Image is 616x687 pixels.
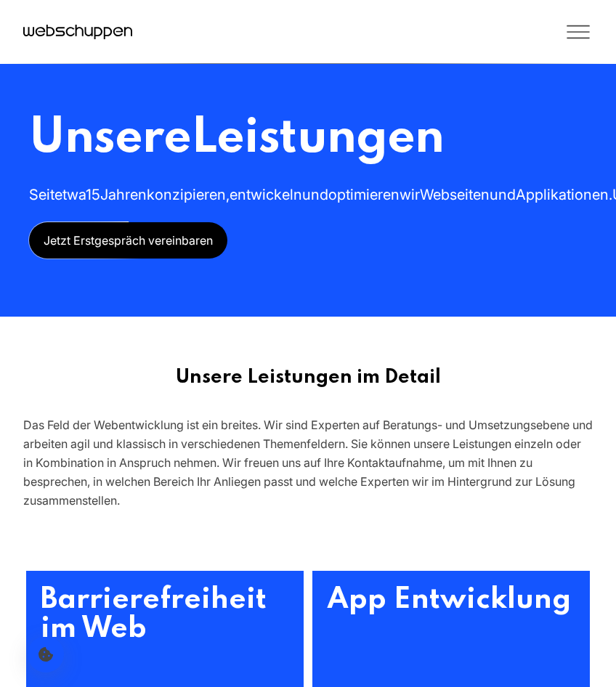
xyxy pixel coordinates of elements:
[191,114,444,163] span: Leistungen
[54,186,86,203] span: etwa
[86,186,100,203] span: 15
[328,186,400,203] span: optimieren
[302,186,328,203] span: und
[308,17,593,46] button: Toggle Menu
[28,636,64,672] button: Cookie-Einstellungen öffnen
[400,186,420,203] span: wir
[230,186,302,203] span: entwickeln
[147,186,230,203] span: konzipieren,
[516,186,612,203] span: Applikationen.
[23,21,132,43] a: Hauptseite besuchen
[100,186,147,203] span: Jahren
[29,114,191,163] span: Unsere
[29,186,54,203] span: Seit
[23,366,593,389] h2: Unsere Leistungen im Detail
[23,415,593,510] div: Das Feld der Webentwicklung ist ein breites. Wir sind Experten auf Beratungs- und Umsetzungsebene...
[29,222,227,259] a: Jetzt Erstgespräch vereinbaren
[490,186,516,203] span: und
[420,186,490,203] span: Webseiten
